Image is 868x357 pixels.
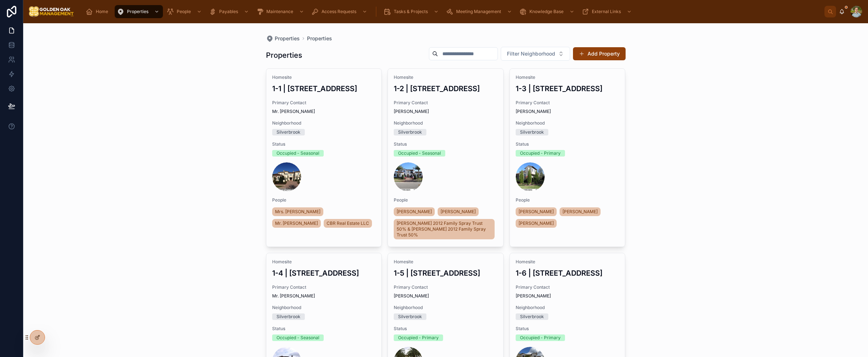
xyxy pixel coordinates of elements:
[507,50,555,57] span: Filter Neighborhood
[272,219,321,228] a: Mr. [PERSON_NAME]
[438,207,479,216] a: [PERSON_NAME]
[394,120,498,126] span: Neighborhood
[456,9,501,15] span: Meeting Management
[272,259,376,265] span: Homesite
[516,83,619,94] h3: 1-3 | [STREET_ADDRESS]
[394,109,498,114] span: [PERSON_NAME]
[394,100,498,106] span: Primary Contact
[272,268,376,279] h3: 1-4 | [STREET_ADDRESS]
[398,334,439,341] div: Occupied - Primary
[516,120,619,126] span: Neighborhood
[266,35,300,42] a: Properties
[520,150,561,157] div: Occupied - Primary
[520,129,544,135] div: Silverbrook
[381,5,442,18] a: Tasks & Projects
[164,5,205,18] a: People
[266,68,382,247] a: Homesite1-1 | [STREET_ADDRESS]Primary ContactMr. [PERSON_NAME]NeighborhoodSilverbrookStatusOccupi...
[516,100,619,106] span: Primary Contact
[266,50,302,60] h1: Properties
[29,6,74,17] img: App logo
[327,220,369,226] span: CBR Real Estate LLC
[272,120,376,126] span: Neighborhood
[441,209,476,215] span: [PERSON_NAME]
[394,305,498,311] span: Neighborhood
[529,9,564,15] span: Knowledge Base
[127,9,148,15] span: Properties
[275,220,318,226] span: Mr. [PERSON_NAME]
[501,47,570,61] button: Select Button
[275,35,300,42] span: Properties
[307,35,332,42] a: Properties
[516,326,619,332] span: Status
[516,109,619,114] span: [PERSON_NAME]
[254,5,308,18] a: Maintenance
[516,207,557,216] a: [PERSON_NAME]
[177,9,191,15] span: People
[394,9,428,15] span: Tasks & Projects
[266,9,293,15] span: Maintenance
[573,47,626,60] button: Add Property
[324,219,372,228] a: CBR Real Estate LLC
[272,305,376,311] span: Neighborhood
[397,220,492,238] span: [PERSON_NAME] 2012 Family Spray Trust 50% & [PERSON_NAME] 2012 Family Spray Trust 50%
[219,9,238,15] span: Payables
[272,141,376,147] span: Status
[277,129,300,135] div: Silverbrook
[516,284,619,290] span: Primary Contact
[394,259,498,265] span: Homesite
[394,207,435,216] a: [PERSON_NAME]
[560,207,601,216] a: [PERSON_NAME]
[562,209,598,215] span: [PERSON_NAME]
[394,74,498,80] span: Homesite
[516,259,619,265] span: Homesite
[80,4,824,20] div: scrollable content
[516,305,619,311] span: Neighborhood
[96,9,108,15] span: Home
[394,293,498,299] span: [PERSON_NAME]
[394,219,495,239] a: [PERSON_NAME] 2012 Family Spray Trust 50% & [PERSON_NAME] 2012 Family Spray Trust 50%
[272,100,376,106] span: Primary Contact
[516,268,619,279] h3: 1-6 | [STREET_ADDRESS]
[516,74,619,80] span: Homesite
[394,141,498,147] span: Status
[207,5,253,18] a: Payables
[398,129,422,135] div: Silverbrook
[272,109,376,114] span: Mr. [PERSON_NAME]
[444,5,516,18] a: Meeting Management
[520,334,561,341] div: Occupied - Primary
[394,326,498,332] span: Status
[272,207,323,216] a: Mrs. [PERSON_NAME]
[277,334,319,341] div: Occupied - Seasonal
[83,5,113,18] a: Home
[509,68,626,247] a: Homesite1-3 | [STREET_ADDRESS]Primary Contact[PERSON_NAME]NeighborhoodSilverbrookStatusOccupied -...
[275,209,320,215] span: Mrs. [PERSON_NAME]
[272,74,376,80] span: Homesite
[272,284,376,290] span: Primary Contact
[272,197,376,203] span: People
[388,68,504,247] a: Homesite1-2 | [STREET_ADDRESS]Primary Contact[PERSON_NAME]NeighborhoodSilverbrookStatusOccupied -...
[519,209,554,215] span: [PERSON_NAME]
[272,293,376,299] span: Mr. [PERSON_NAME]
[516,141,619,147] span: Status
[277,150,319,157] div: Occupied - Seasonal
[272,326,376,332] span: Status
[592,9,621,15] span: External Links
[394,268,498,279] h3: 1-5 | [STREET_ADDRESS]
[520,313,544,320] div: Silverbrook
[394,284,498,290] span: Primary Contact
[322,9,356,15] span: Access Requests
[277,313,300,320] div: Silverbrook
[580,5,635,18] a: External Links
[398,313,422,320] div: Silverbrook
[272,83,376,94] h3: 1-1 | [STREET_ADDRESS]
[519,220,554,226] span: [PERSON_NAME]
[398,150,441,157] div: Occupied - Seasonal
[516,293,619,299] span: [PERSON_NAME]
[394,83,498,94] h3: 1-2 | [STREET_ADDRESS]
[516,197,619,203] span: People
[516,219,557,228] a: [PERSON_NAME]
[309,5,371,18] a: Access Requests
[397,209,432,215] span: [PERSON_NAME]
